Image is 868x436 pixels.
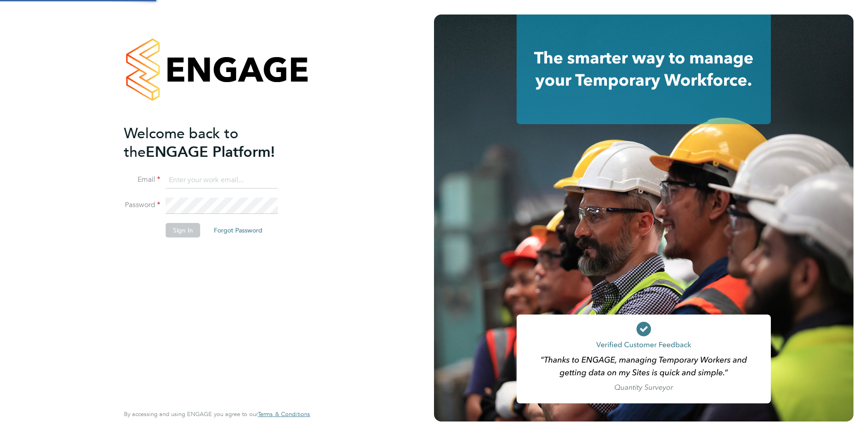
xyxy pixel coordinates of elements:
button: Sign In [166,223,200,237]
label: Password [124,200,160,210]
span: Welcome back to the [124,125,238,161]
h2: ENGAGE Platform! [124,124,301,161]
button: Forgot Password [207,223,270,237]
label: Email [124,175,160,184]
a: Terms & Conditions [258,411,310,418]
span: By accessing and using ENGAGE you agree to our [124,410,310,418]
input: Enter your work email... [166,172,278,189]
